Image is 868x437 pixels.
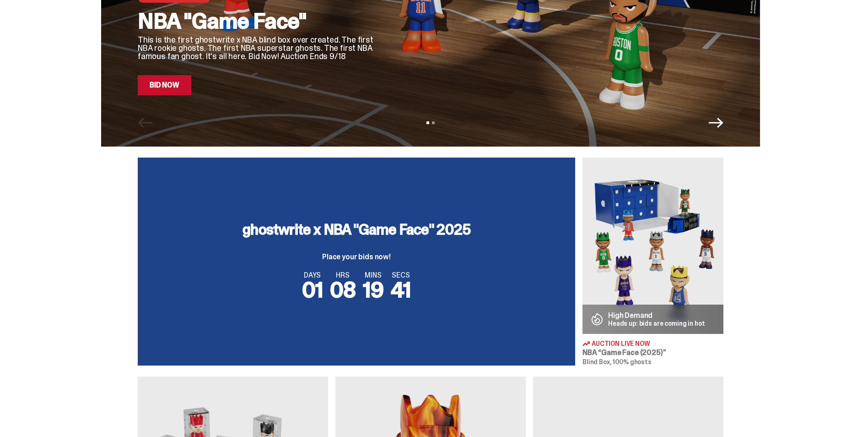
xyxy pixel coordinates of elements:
[330,275,356,304] span: 08
[243,253,470,261] p: Place your bids now!
[582,158,723,366] a: Game Face (2025) High Demand Heads up: bids are coming in hot Auction Live Now
[243,222,470,237] h3: ghostwrite x NBA "Game Face" 2025
[608,320,705,327] p: Heads up: bids are coming in hot
[138,75,191,95] a: Bid Now
[608,312,705,319] p: High Demand
[592,340,650,347] span: Auction Live Now
[426,121,429,124] button: View slide 1
[363,272,383,279] span: MINS
[302,275,323,304] span: 01
[363,275,383,304] span: 19
[582,158,723,334] img: Game Face (2025)
[302,272,323,279] span: DAYS
[432,121,435,124] button: View slide 2
[582,349,723,356] h3: NBA “Game Face (2025)”
[582,358,612,366] span: Blind Box,
[391,275,411,304] span: 41
[709,115,723,130] button: Next
[138,10,376,32] h2: NBA "Game Face"
[330,272,356,279] span: HRS
[391,272,411,279] span: SECS
[613,358,651,366] span: 100% ghosts
[138,36,376,60] p: This is the first ghostwrite x NBA blind box ever created. The first NBA rookie ghosts. The first...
